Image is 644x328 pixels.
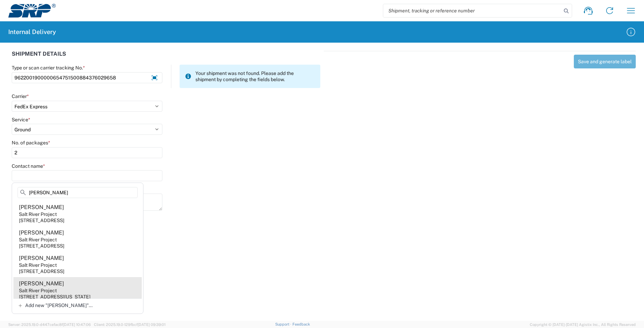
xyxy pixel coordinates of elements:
div: SHIPMENT DETAILS [12,51,320,65]
div: [STREET_ADDRESS] [19,268,64,274]
div: Salt River Project [19,287,57,294]
span: Client: 2025.19.0-129fbcf [94,322,165,327]
span: Copyright © [DATE]-[DATE] Agistix Inc., All Rights Reserved [530,321,636,328]
input: Shipment, tracking or reference number [383,4,561,17]
div: [PERSON_NAME] [19,204,64,211]
a: Support [275,322,292,326]
img: srp [8,4,56,18]
label: No. of packages [12,140,50,146]
label: Type or scan carrier tracking No. [12,65,85,71]
label: Carrier [12,93,29,99]
span: [DATE] 10:47:06 [63,322,91,327]
span: Add new "[PERSON_NAME]"... [25,302,93,308]
div: [PERSON_NAME] [19,254,64,262]
span: [DATE] 09:39:01 [138,322,165,327]
span: Server: 2025.19.0-d447cefac8f [8,322,91,327]
div: [PERSON_NAME] [19,229,64,237]
div: [STREET_ADDRESS][US_STATE] [19,294,90,300]
label: Contact name [12,163,45,169]
span: Your shipment was not found. Please add the shipment by completing the fields below. [195,70,315,83]
label: Service [12,117,30,123]
div: [STREET_ADDRESS] [19,243,64,249]
div: [STREET_ADDRESS] [19,217,64,223]
div: Salt River Project [19,262,57,268]
div: [PERSON_NAME] [19,280,64,287]
div: Salt River Project [19,237,57,243]
h2: Internal Delivery [8,28,56,36]
a: Feedback [292,322,310,326]
div: Salt River Project [19,211,57,217]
